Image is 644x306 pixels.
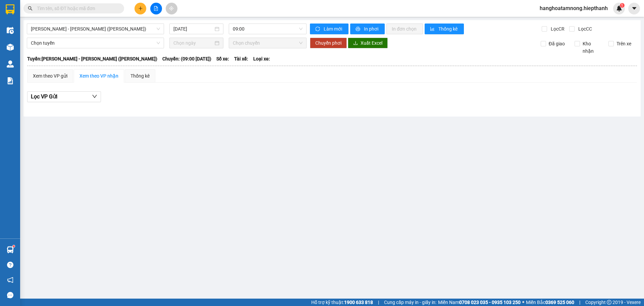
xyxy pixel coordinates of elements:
img: icon-new-feature [616,5,622,11]
span: aim [169,6,174,11]
button: Lọc VP Gửi [27,91,101,102]
span: printer [356,27,361,32]
button: bar-chartThống kê [425,24,464,34]
img: logo-vxr [6,4,14,14]
span: copyright [607,300,611,305]
button: plus [135,3,146,14]
button: syncLàm mới [310,24,348,34]
span: Thống kê [438,25,459,33]
span: Kho nhận [580,40,603,55]
span: Đã giao [546,40,568,47]
span: 09:00 [233,24,303,34]
span: Lọc CR [548,25,566,33]
button: file-add [150,3,162,14]
span: message [7,292,13,298]
span: notification [7,277,13,283]
span: file-add [154,6,158,11]
span: sync [315,27,321,32]
button: downloadXuất Excel [348,38,388,48]
span: Lọc VP Gửi [31,92,57,101]
b: Tuyến: [PERSON_NAME] - [PERSON_NAME] ([PERSON_NAME]) [27,56,157,61]
img: warehouse-icon [7,44,14,51]
div: Thống kê [130,72,150,80]
span: Tài xế: [234,55,248,62]
span: Miền Bắc [526,299,574,306]
span: Chọn chuyến [233,38,303,48]
button: printerIn phơi [350,24,385,34]
span: Chuyến: (09:00 [DATE]) [162,55,211,62]
span: Hồ Chí Minh - Tân Châu (TIỀN) [31,24,160,34]
strong: 0369 525 060 [545,300,574,305]
span: | [579,299,580,306]
img: warehouse-icon [7,246,14,253]
span: question-circle [7,262,13,268]
span: Loại xe: [253,55,270,62]
button: Chuyển phơi [310,38,347,48]
span: Chọn tuyến [31,38,160,48]
span: Trên xe [614,40,634,47]
span: Hỗ trợ kỹ thuật: [311,299,373,306]
div: Xem theo VP gửi [33,72,67,80]
button: In đơn chọn [386,24,423,34]
span: Miền Nam [438,299,521,306]
span: | [378,299,379,306]
div: Xem theo VP nhận [79,72,118,80]
span: caret-down [631,5,637,11]
strong: 0708 023 035 - 0935 103 250 [459,300,521,305]
button: caret-down [628,3,640,14]
span: Cung cấp máy in - giấy in: [384,299,436,306]
strong: 1900 633 818 [344,300,373,305]
img: solution-icon [7,77,14,84]
img: warehouse-icon [7,27,14,34]
span: Làm mới [324,25,343,33]
sup: 1 [620,3,625,8]
span: ⚪️ [522,301,524,304]
span: plus [138,6,143,11]
button: aim [166,3,177,14]
span: Số xe: [216,55,229,62]
input: 14/10/2025 [173,25,213,33]
img: warehouse-icon [7,60,14,68]
input: Chọn ngày [173,39,213,47]
sup: 1 [13,245,15,247]
span: In phơi [364,25,379,33]
input: Tìm tên, số ĐT hoặc mã đơn [37,5,116,12]
span: hanghoatamnong.hiepthanh [534,4,613,12]
span: search [28,6,33,11]
span: 1 [621,3,623,8]
span: bar-chart [430,27,436,32]
span: down [92,94,97,99]
span: Lọc CC [576,25,593,33]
